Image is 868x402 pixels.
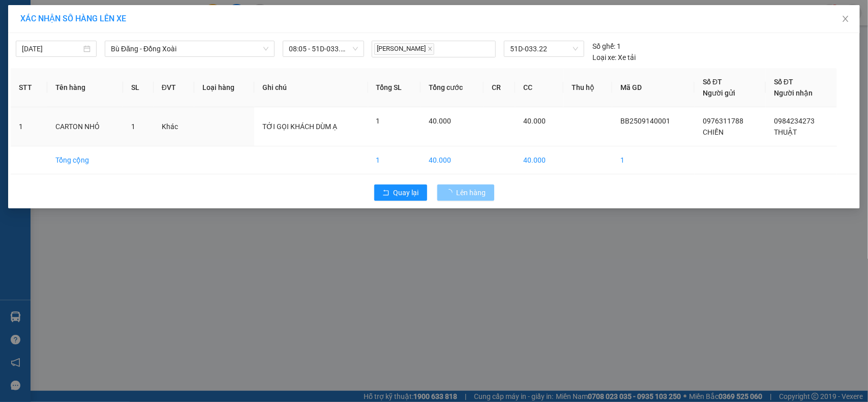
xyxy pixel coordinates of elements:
td: CARTON NHỎ [47,107,123,146]
span: BB2509140001 [620,117,670,125]
span: Người gửi [703,89,735,97]
span: down [263,46,269,52]
span: Người nhận [774,89,813,97]
span: 51D-033.22 [510,41,578,56]
div: CHIẾN [9,33,72,45]
button: rollbackQuay lại [374,184,427,201]
span: Nhận: [79,10,104,20]
span: 08:05 - 51D-033.22 [289,41,357,56]
td: Khác [154,107,194,146]
span: Số ĐT [774,78,793,86]
th: Tên hàng [47,68,123,107]
span: Số ĐT [703,78,722,86]
div: 40.000 [78,66,149,80]
td: 40.000 [421,146,484,174]
td: 1 [612,146,695,174]
span: rollback [382,189,390,197]
span: Gửi: [9,10,24,20]
span: close [428,46,433,51]
span: 0976311788 [703,117,743,125]
span: Quay lại [394,187,419,198]
div: THUẬT [79,33,148,45]
span: CHIẾN [703,128,724,136]
div: Xe tải [592,52,636,63]
td: Tổng cộng [47,146,123,174]
input: 14/09/2025 [22,43,81,54]
span: XÁC NHẬN SỐ HÀNG LÊN XE [20,14,126,23]
span: [PERSON_NAME] [374,43,434,55]
th: CC [515,68,563,107]
th: Mã GD [612,68,695,107]
span: CC : [78,68,92,79]
span: 1 [131,122,135,131]
span: loading [445,189,457,196]
span: TỚI GỌI KHÁCH DÙM Ạ [262,122,337,131]
span: close [842,15,850,23]
th: Thu hộ [563,68,612,107]
button: Close [831,5,860,34]
td: 40.000 [515,146,563,174]
span: Số ghế: [592,41,615,52]
span: THUẬT [774,128,797,136]
th: Tổng SL [368,68,421,107]
td: 1 [11,107,47,146]
span: 0984234273 [774,117,815,125]
th: Tổng cước [421,68,484,107]
div: 1 [592,41,621,52]
td: 1 [368,146,421,174]
th: Loại hàng [194,68,255,107]
th: Ghi chú [254,68,368,107]
span: 40.000 [523,117,546,125]
th: STT [11,68,47,107]
th: SL [123,68,154,107]
div: VP Bình Triệu [79,9,148,33]
span: 40.000 [429,117,451,125]
div: VP Bom Bo [9,9,72,33]
th: ĐVT [154,68,194,107]
span: Bù Đăng - Đồng Xoài [111,41,268,56]
button: Lên hàng [437,184,494,201]
span: 1 [376,117,380,125]
span: Loại xe: [592,52,616,63]
th: CR [484,68,515,107]
span: Lên hàng [457,187,486,198]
